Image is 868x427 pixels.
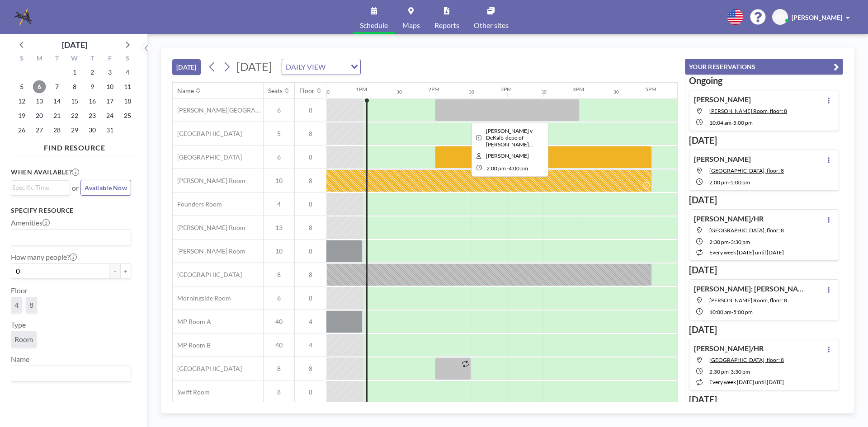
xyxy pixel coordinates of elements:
span: 40 [264,318,294,326]
span: Reports [434,22,459,29]
span: 5 [264,130,294,138]
div: M [31,53,48,65]
span: Friday, October 24, 2025 [104,109,116,122]
span: Room [14,335,33,343]
span: Wednesday, October 1, 2025 [68,66,81,79]
span: every week [DATE] until [DATE] [709,379,784,385]
span: [PERSON_NAME] Room [173,177,245,185]
span: [PERSON_NAME][GEOGRAPHIC_DATA] [173,106,263,114]
span: 4 [264,200,294,208]
span: 3:30 PM [731,239,750,245]
span: [PERSON_NAME] [792,14,842,21]
div: S [13,53,31,65]
span: Tuesday, October 14, 2025 [51,95,63,108]
div: 30 [324,89,330,95]
span: 6 [264,153,294,161]
span: 8 [295,247,326,255]
button: - [109,263,120,279]
span: Hiers Room, floor: 8 [709,297,787,304]
span: - [729,368,731,375]
div: Search for option [282,59,360,75]
span: every week [DATE] until [DATE] [709,249,784,256]
span: 5:00 PM [731,179,750,186]
span: 8 [295,365,326,373]
span: Friday, October 31, 2025 [104,124,116,136]
h3: [DATE] [689,135,839,146]
h4: [PERSON_NAME] [694,95,751,104]
span: Thursday, October 30, 2025 [86,124,99,136]
span: 8 [29,300,33,309]
span: 4 [295,341,326,349]
div: 5PM [645,86,656,93]
label: Amenities [11,218,50,227]
span: 4 [295,318,326,326]
span: - [731,309,733,315]
div: 4PM [573,86,584,93]
span: Monday, October 20, 2025 [33,109,46,122]
span: DAILY VIEW [284,61,327,73]
button: YOUR RESERVATIONS [685,59,843,75]
span: Sunday, October 12, 2025 [15,95,28,108]
span: Sunday, October 26, 2025 [15,124,28,136]
h3: Ongoing [689,75,839,86]
span: MP Room B [173,341,211,349]
span: 8 [295,106,326,114]
span: 5:00 PM [733,309,753,315]
span: Saturday, October 11, 2025 [121,80,134,93]
span: Monday, October 6, 2025 [33,80,46,93]
span: Sunday, October 19, 2025 [15,109,28,122]
span: 8 [295,271,326,279]
span: Saturday, October 4, 2025 [121,66,134,79]
span: Friday, October 10, 2025 [104,80,116,93]
span: 4 [14,300,19,309]
button: [DATE] [172,59,201,75]
span: [GEOGRAPHIC_DATA] [173,130,242,138]
span: 3:30 PM [731,368,750,375]
div: S [118,53,136,65]
span: Thursday, October 9, 2025 [86,80,99,93]
span: MP Room A [173,318,211,326]
span: Maps [402,22,420,29]
span: Thursday, October 16, 2025 [86,95,99,108]
div: Name [177,87,194,95]
span: 8 [295,388,326,396]
span: Wednesday, October 29, 2025 [68,124,81,136]
span: Wednesday, October 22, 2025 [68,109,81,122]
div: 3PM [500,86,512,93]
input: Search for option [12,231,126,243]
span: Tuesday, October 21, 2025 [51,109,63,122]
span: 10 [264,177,294,185]
div: 1PM [356,86,367,93]
span: 10 [264,247,294,255]
h4: [PERSON_NAME] [694,155,751,164]
span: Monday, October 27, 2025 [33,124,46,136]
span: - [507,165,509,172]
span: or [72,183,79,192]
span: 2:30 PM [709,368,729,375]
input: Search for option [12,183,65,192]
label: Type [11,320,26,329]
span: Available Now [85,184,127,192]
h3: Specify resource [11,206,131,215]
span: Wednesday, October 15, 2025 [68,95,81,108]
span: Thursday, October 2, 2025 [86,66,99,79]
span: [PERSON_NAME] Room [173,247,245,255]
span: West End Room, floor: 8 [709,357,784,363]
div: T [48,53,66,65]
label: How many people? [11,253,77,262]
button: + [120,263,131,279]
label: Name [11,355,29,364]
span: 2:00 PM [486,165,506,172]
span: 8 [264,365,294,373]
span: [PERSON_NAME] Room [173,224,245,232]
span: - [731,119,733,126]
span: Monday, October 13, 2025 [33,95,46,108]
label: Floor [11,286,28,295]
div: Floor [299,87,315,95]
span: - [729,179,731,186]
span: Buckhead Room, floor: 8 [709,167,784,174]
span: 8 [264,271,294,279]
span: 2:00 PM [709,179,729,186]
span: 5:00 PM [733,119,753,126]
div: 30 [396,89,402,95]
